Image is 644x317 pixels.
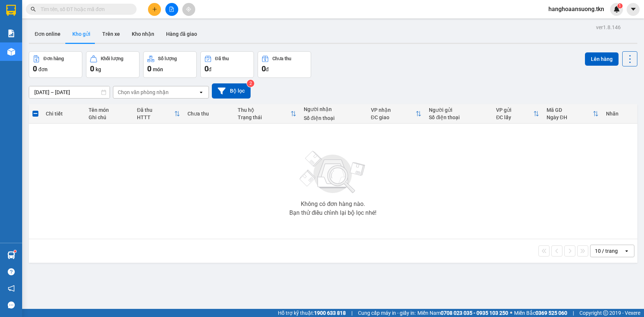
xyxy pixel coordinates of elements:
[38,66,48,72] span: đơn
[31,7,36,12] span: search
[6,5,16,16] img: logo-vxr
[7,251,15,259] img: warehouse-icon
[573,309,574,317] span: |
[126,25,160,43] button: Kho nhận
[204,64,209,73] span: 0
[133,104,184,124] th: Toggle SortBy
[96,66,101,72] span: kg
[304,106,364,112] div: Người nhận
[595,247,618,255] div: 10 / trang
[152,7,157,12] span: plus
[8,268,15,275] span: question-circle
[14,250,16,252] sup: 1
[496,107,533,113] div: VP gửi
[96,25,126,43] button: Trên xe
[543,104,602,124] th: Toggle SortBy
[371,114,416,120] div: ĐC giao
[627,3,640,16] button: caret-down
[603,310,608,316] span: copyright
[262,64,266,73] span: 0
[198,89,204,95] svg: open
[89,114,130,120] div: Ghi chú
[90,64,94,73] span: 0
[630,6,637,13] span: caret-down
[358,309,416,317] span: Cung cấp máy in - giấy in:
[8,302,15,309] span: message
[158,56,177,61] div: Số lượng
[547,107,593,113] div: Mã GD
[417,309,508,317] span: Miền Nam
[160,25,203,43] button: Hàng đã giao
[543,4,610,14] span: hanghoaansuong.tkn
[7,30,15,37] img: solution-icon
[624,248,630,254] svg: open
[29,51,82,78] button: Đơn hàng0đơn
[617,3,623,8] sup: 1
[510,311,512,314] span: ⚪️
[238,114,290,120] div: Trạng thái
[137,107,174,113] div: Đã thu
[200,51,254,78] button: Đã thu0đ
[182,3,195,16] button: aim
[29,86,110,98] input: Select a date range.
[535,310,567,316] strong: 0369 525 060
[238,107,290,113] div: Thu hộ
[187,111,231,117] div: Chưa thu
[266,66,269,72] span: đ
[7,48,15,56] img: warehouse-icon
[301,201,365,207] div: Không có đơn hàng nào.
[492,104,543,124] th: Toggle SortBy
[314,310,346,316] strong: 1900 633 818
[165,3,178,16] button: file-add
[613,6,620,13] img: icon-new-feature
[367,104,426,124] th: Toggle SortBy
[272,56,291,61] div: Chưa thu
[296,147,370,198] img: svg+xml;base64,PHN2ZyBjbGFzcz0ibGlzdC1wbHVnX19zdmciIHhtbG5zPSJodHRwOi8vd3d3LnczLm9yZy8yMDAwL3N2Zy...
[247,80,254,87] sup: 2
[514,309,567,317] span: Miền Bắc
[86,51,140,78] button: Khối lượng0kg
[496,114,533,120] div: ĐC lấy
[33,64,37,73] span: 0
[596,23,621,31] div: ver 1.8.146
[258,51,311,78] button: Chưa thu0đ
[153,66,163,72] span: món
[29,25,66,43] button: Đơn online
[66,25,96,43] button: Kho gửi
[137,114,174,120] div: HTTT
[278,309,346,317] span: Hỗ trợ kỹ thuật:
[441,310,508,316] strong: 0708 023 035 - 0935 103 250
[186,7,191,12] span: aim
[585,52,619,66] button: Lên hàng
[215,56,229,61] div: Đã thu
[44,56,64,61] div: Đơn hàng
[606,111,634,117] div: Nhãn
[147,64,151,73] span: 0
[429,107,489,113] div: Người gửi
[429,114,489,120] div: Số điện thoại
[46,111,81,117] div: Chi tiết
[143,51,197,78] button: Số lượng0món
[619,3,621,8] span: 1
[289,210,376,216] div: Bạn thử điều chỉnh lại bộ lọc nhé!
[209,66,211,72] span: đ
[351,309,352,317] span: |
[212,83,251,99] button: Bộ lọc
[547,114,593,120] div: Ngày ĐH
[234,104,300,124] th: Toggle SortBy
[89,107,130,113] div: Tên món
[304,115,364,121] div: Số điện thoại
[101,56,123,61] div: Khối lượng
[371,107,416,113] div: VP nhận
[118,89,169,96] div: Chọn văn phòng nhận
[41,5,128,13] input: Tìm tên, số ĐT hoặc mã đơn
[148,3,161,16] button: plus
[8,285,15,292] span: notification
[169,7,174,12] span: file-add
